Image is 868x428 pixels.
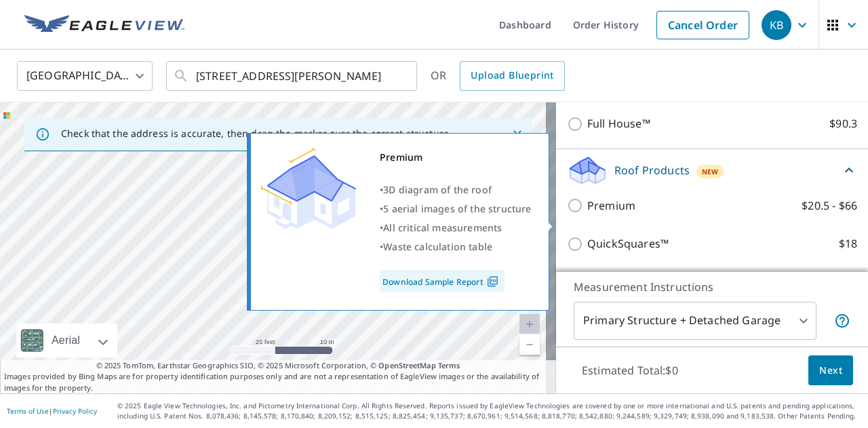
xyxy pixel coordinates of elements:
[574,302,816,340] div: Primary Structure + Detached Garage
[378,360,435,370] a: OpenStreetMap
[519,334,540,355] a: Current Level 20, Zoom Out
[380,180,532,199] div: •
[471,67,553,84] span: Upload Blueprint
[196,57,389,95] input: Search by address or latitude-longitude
[484,275,502,288] img: Pdf Icon
[53,406,97,416] a: Privacy Policy
[587,115,650,132] p: Full House™
[7,406,49,416] a: Terms of Use
[380,270,505,292] a: Download Sample Report
[383,183,492,196] span: 3D diagram of the roof
[24,15,184,35] img: EV Logo
[460,61,564,91] a: Upload Blueprint
[7,407,97,415] p: |
[839,235,857,252] p: $18
[380,218,532,237] div: •
[762,10,791,40] div: KB
[574,279,850,295] p: Measurement Instructions
[802,197,857,214] p: $20.5 - $66
[438,360,460,370] a: Terms
[16,324,117,357] div: Aerial
[519,314,540,334] a: Current Level 20, Zoom In Disabled
[614,162,690,178] p: Roof Products
[96,360,460,372] span: © 2025 TomTom, Earthstar Geographics SIO, © 2025 Microsoft Corporation, ©
[380,237,532,256] div: •
[656,11,749,39] a: Cancel Order
[829,115,857,132] p: $90.3
[567,155,857,187] div: Roof ProductsNew
[383,202,531,215] span: 5 aerial images of the structure
[383,221,502,234] span: All critical measurements
[17,57,153,95] div: [GEOGRAPHIC_DATA]
[380,148,532,167] div: Premium
[380,199,532,218] div: •
[571,355,689,385] p: Estimated Total: $0
[61,128,452,140] p: Check that the address is accurate, then drag the marker over the correct structure.
[47,324,84,357] div: Aerial
[702,166,719,177] span: New
[587,235,669,252] p: QuickSquares™
[117,401,861,421] p: © 2025 Eagle View Technologies, Inc. and Pictometry International Corp. All Rights Reserved. Repo...
[261,148,356,229] img: Premium
[431,61,565,91] div: OR
[383,240,492,253] span: Waste calculation table
[587,197,635,214] p: Premium
[819,362,842,379] span: Next
[509,125,526,143] button: Close
[834,313,850,329] span: Your report will include the primary structure and a detached garage if one exists.
[808,355,853,386] button: Next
